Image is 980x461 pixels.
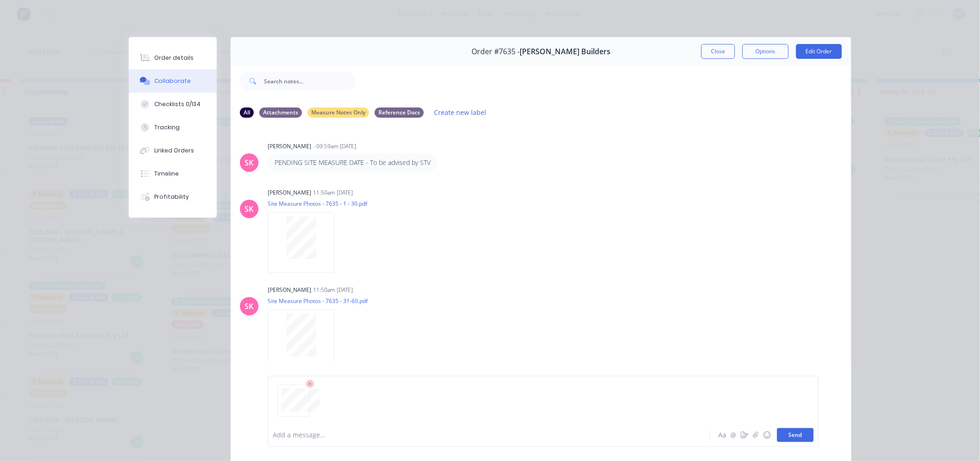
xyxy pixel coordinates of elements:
[155,193,189,201] div: Profitability
[129,46,217,69] button: Order details
[129,185,217,208] button: Profitability
[742,44,789,59] button: Options
[245,157,254,168] div: SK
[155,77,191,85] div: Collaborate
[155,170,179,178] div: Timeline
[796,44,842,59] button: Edit Order
[313,142,356,151] div: - 09:59am [DATE]
[264,72,356,90] input: Search notes...
[240,107,254,118] div: All
[129,69,217,93] button: Collaborate
[268,286,311,294] div: [PERSON_NAME]
[471,47,520,56] span: Order #7635 -
[717,429,728,441] button: Aa
[129,139,217,162] button: Linked Orders
[129,116,217,139] button: Tracking
[155,146,195,155] div: Linked Orders
[313,189,353,197] div: 11:50am [DATE]
[761,429,773,441] button: ☺
[275,158,431,167] p: PENDING SITE MEASURE DATE - To be advised by STV
[259,107,302,118] div: Attachments
[728,429,739,441] button: @
[701,44,735,59] button: Close
[155,100,201,108] div: Checklists 0/134
[155,54,194,62] div: Order details
[245,203,254,215] div: SK
[777,428,814,442] button: Send
[375,107,424,118] div: Reference Docs
[268,297,368,305] p: Site Measure Photos - 7635 - 31-60.pdf
[313,286,353,294] div: 11:50am [DATE]
[268,200,367,208] p: Site Measure Photos - 7635 - 1 - 30.pdf
[520,47,610,56] span: [PERSON_NAME] Builders
[245,301,254,312] div: SK
[308,107,369,118] div: Measure Notes Only
[155,123,180,132] div: Tracking
[129,93,217,116] button: Checklists 0/134
[268,189,311,197] div: [PERSON_NAME]
[129,162,217,185] button: Timeline
[268,142,311,151] div: [PERSON_NAME]
[429,106,491,119] button: Create new label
